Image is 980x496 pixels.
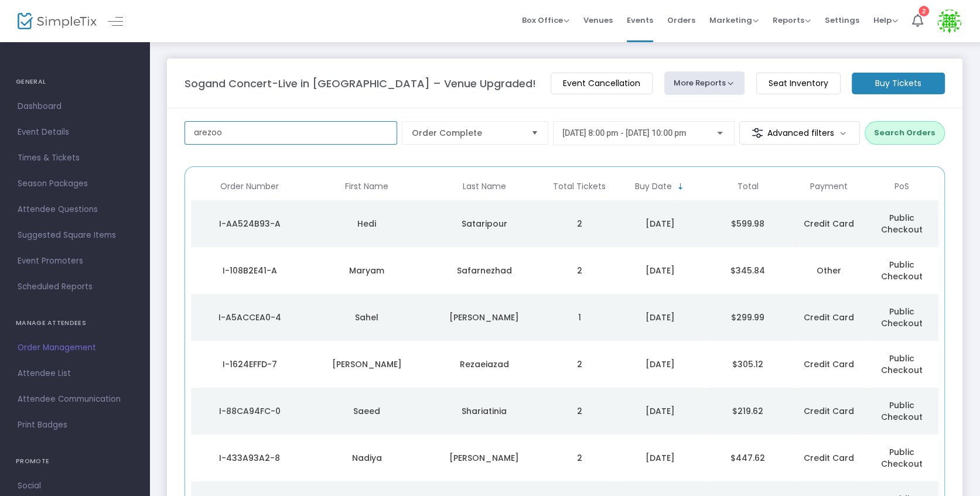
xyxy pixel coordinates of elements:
span: Credit Card [803,358,853,370]
span: Attendee Communication [18,392,132,407]
button: Search Orders [865,121,945,145]
div: Shariatinia [428,405,539,417]
span: Public Checkout [881,353,923,376]
h4: PROMOTE [16,450,134,473]
span: Social [18,478,132,494]
div: I-88CA94FC-0 [194,405,305,417]
span: Suggested Square Items [18,228,132,243]
th: Total Tickets [542,173,616,200]
span: Attendee List [18,366,132,381]
div: Sahel [311,312,422,323]
div: Hedi [311,218,422,230]
span: Public Checkout [881,212,923,235]
span: Other [816,265,841,276]
td: $299.99 [704,294,792,341]
div: Nadiya [311,452,422,464]
m-panel-title: Sogand Concert-Live in [GEOGRAPHIC_DATA] – Venue Upgraded! [185,76,536,91]
div: Saeed [311,405,422,417]
span: Order Complete [412,127,522,139]
td: 1 [542,294,616,341]
span: Season Packages [18,176,132,191]
span: Buy Date [635,182,672,191]
span: Times & Tickets [18,150,132,166]
span: Event Promoters [18,254,132,269]
span: Credit Card [803,405,853,417]
td: 2 [542,200,616,247]
m-button: Seat Inventory [756,73,841,94]
td: 2 [542,435,616,481]
span: Order Management [18,340,132,355]
div: 15/10/2025 [619,218,701,230]
span: [DATE] 8:00 pm - [DATE] 10:00 pm [562,128,687,138]
span: Box Office [522,15,569,26]
div: Safarnezhad [428,265,539,276]
span: Marketing [709,15,759,26]
span: Public Checkout [881,306,923,329]
td: $447.62 [704,435,792,481]
span: Venues [583,5,613,35]
span: Sortable [676,182,685,191]
span: Total [737,182,759,191]
span: First Name [345,182,388,191]
m-button: Event Cancellation [551,73,653,94]
td: $305.12 [704,341,792,388]
div: 13/10/2025 [619,358,701,370]
img: filter [752,127,763,139]
span: Orders [667,5,695,35]
div: 2 [918,6,929,16]
h4: GENERAL [16,70,134,94]
span: Payment [810,182,847,191]
div: 13/10/2025 [619,405,701,417]
div: I-A5ACCEA0-4 [194,312,305,323]
m-button: Advanced filters [739,121,861,145]
div: I-1624EFFD-7 [194,358,305,370]
td: 2 [542,247,616,294]
div: Rezaeiazad [428,358,539,370]
span: Print Badges [18,418,132,433]
button: Select [527,122,543,144]
span: Reports [773,15,811,26]
span: Events [627,5,653,35]
input: Search by name, email, phone, order number, ip address, or last 4 digits of card [185,121,397,145]
span: Public Checkout [881,259,923,282]
td: 2 [542,388,616,435]
div: Sataripour [428,218,539,230]
div: Rahmati [428,312,539,323]
div: Maryam [311,265,422,276]
button: More Reports [664,71,745,95]
td: $219.62 [704,388,792,435]
span: Credit Card [803,312,853,323]
span: Public Checkout [881,446,923,470]
h4: MANAGE ATTENDEES [16,312,134,335]
span: Last Name [462,182,506,191]
span: Dashboard [18,99,132,114]
m-button: Buy Tickets [852,73,945,94]
span: Public Checkout [881,399,923,423]
span: PoS [894,182,909,191]
div: I-433A93A2-8 [194,452,305,464]
span: Event Details [18,125,132,140]
span: Credit Card [803,218,853,230]
div: Mina [311,358,422,370]
span: Order Number [220,182,279,191]
span: Credit Card [803,452,853,464]
span: Scheduled Reports [18,279,132,295]
span: Settings [825,5,859,35]
div: I-AA524B93-A [194,218,305,230]
span: Attendee Questions [18,202,132,217]
span: Help [873,15,898,26]
div: I-108B2E41-A [194,265,305,276]
div: 15/10/2025 [619,265,701,276]
div: Bagheri [428,452,539,464]
td: 2 [542,341,616,388]
div: 13/10/2025 [619,312,701,323]
td: $345.84 [704,247,792,294]
td: $599.98 [704,200,792,247]
div: 13/10/2025 [619,452,701,464]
